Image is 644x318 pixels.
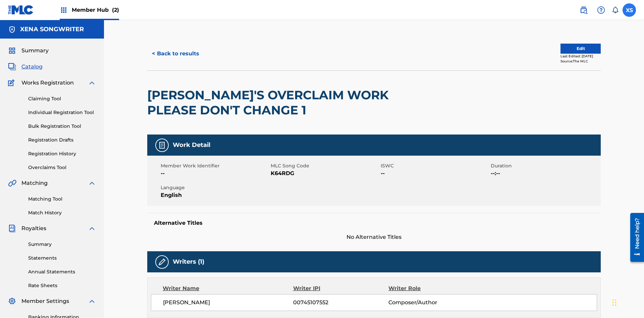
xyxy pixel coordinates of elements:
[612,7,619,13] div: Notifications
[173,258,204,266] h5: Writers (1)
[173,141,210,149] h5: Work Detail
[72,6,119,14] span: Member Hub
[163,284,293,293] div: Writer Name
[28,123,96,130] a: Bulk Registration Tool
[21,297,69,305] span: Member Settings
[8,63,43,71] a: CatalogCatalog
[388,284,475,293] div: Writer Role
[8,79,17,87] img: Works Registration
[88,297,96,305] img: expand
[8,25,16,34] img: Accounts
[597,6,605,14] img: help
[158,141,166,149] img: Work Detail
[161,184,269,191] span: Language
[21,63,43,71] span: Catalog
[147,88,419,118] h2: [PERSON_NAME]'S OVERCLAIM WORK PLEASE DON'T CHANGE 1
[610,286,644,318] iframe: Chat Widget
[88,224,96,232] img: expand
[21,224,46,232] span: Royalties
[8,47,49,55] a: SummarySummary
[381,162,489,169] span: ISWC
[28,255,96,262] a: Statements
[60,6,68,14] img: Top Rightsholders
[161,169,269,177] span: --
[293,284,389,293] div: Writer IPI
[271,169,379,177] span: K64RDG
[293,299,388,307] span: 00745107552
[21,179,48,187] span: Matching
[8,47,16,55] img: Summary
[88,79,96,87] img: expand
[560,44,601,54] button: Edit
[28,137,96,144] a: Registration Drafts
[21,47,49,55] span: Summary
[623,3,636,17] div: User Menu
[28,109,96,116] a: Individual Registration Tool
[560,54,601,59] div: Last Edited: [DATE]
[612,293,616,313] div: Drag
[158,258,166,266] img: Writers
[388,299,475,307] span: Composer/Author
[20,25,84,33] h5: XENA SONGWRITER
[28,209,96,216] a: Match History
[28,268,96,275] a: Annual Statements
[8,224,16,232] img: Royalties
[147,233,601,241] span: No Alternative Titles
[580,6,588,14] img: search
[8,297,16,305] img: Member Settings
[381,169,489,177] span: --
[28,241,96,248] a: Summary
[8,63,16,71] img: Catalog
[21,79,74,87] span: Works Registration
[491,169,599,177] span: --:--
[28,282,96,289] a: Rate Sheets
[28,150,96,157] a: Registration History
[491,162,599,169] span: Duration
[147,45,204,62] button: < Back to results
[88,179,96,187] img: expand
[625,210,644,265] iframe: Resource Center
[112,7,119,13] span: (2)
[8,179,16,187] img: Matching
[28,95,96,102] a: Claiming Tool
[577,3,590,17] a: Public Search
[163,299,293,307] span: [PERSON_NAME]
[161,191,269,199] span: English
[271,162,379,169] span: MLC Song Code
[28,196,96,203] a: Matching Tool
[154,220,594,226] h5: Alternative Titles
[594,3,608,17] div: Help
[28,164,96,171] a: Overclaims Tool
[560,59,601,64] div: Source: The MLC
[8,5,34,15] img: MLC Logo
[161,162,269,169] span: Member Work Identifier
